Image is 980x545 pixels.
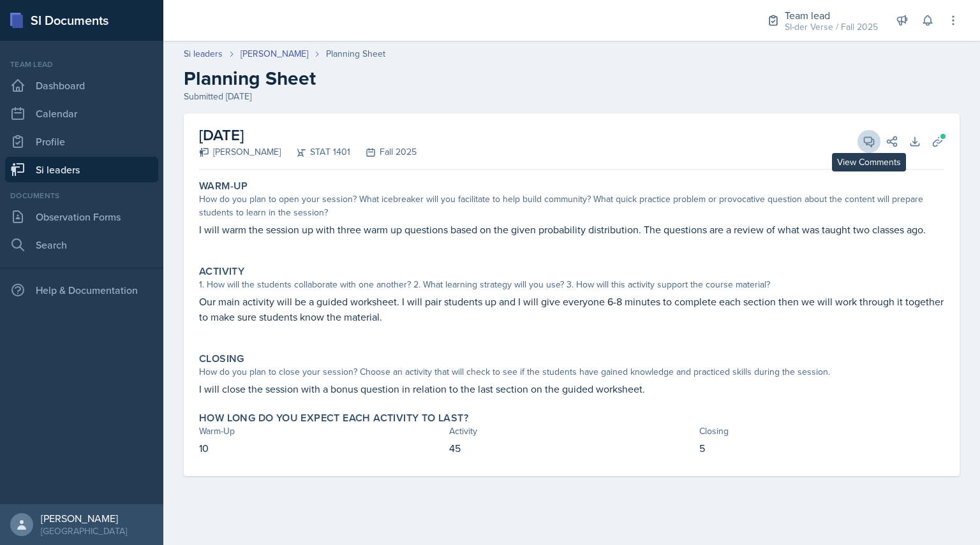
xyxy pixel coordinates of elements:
[5,232,158,258] a: Search
[41,512,127,525] div: [PERSON_NAME]
[199,124,417,147] h2: [DATE]
[184,67,960,90] h2: Planning Sheet
[5,129,158,154] a: Profile
[326,47,385,61] div: Planning Sheet
[5,190,158,201] div: Documents
[199,440,444,456] p: 10
[281,145,350,159] div: STAT 1401
[5,204,158,229] a: Observation Forms
[199,222,944,237] p: I will warm the session up with three warm up questions based on the given probability distributi...
[199,352,244,365] label: Closing
[5,59,158,70] div: Team lead
[785,8,878,23] div: Team lead
[199,180,248,193] label: Warm-Up
[199,412,468,425] label: How long do you expect each activity to last?
[199,425,444,438] div: Warm-Up
[5,157,158,182] a: Si leaders
[857,130,880,153] button: View Comments
[241,47,308,61] a: [PERSON_NAME]
[785,20,878,34] div: SI-der Verse / Fall 2025
[199,278,944,291] div: 1. How will the students collaborate with one another? 2. What learning strategy will you use? 3....
[199,145,281,159] div: [PERSON_NAME]
[199,193,944,219] div: How do you plan to open your session? What icebreaker will you facilitate to help build community...
[199,381,944,396] p: I will close the session with a bonus question in relation to the last section on the guided work...
[699,440,944,456] p: 5
[699,425,944,438] div: Closing
[5,73,158,98] a: Dashboard
[449,425,694,438] div: Activity
[184,47,223,61] a: Si leaders
[199,294,944,324] p: Our main activity will be a guided worksheet. I will pair students up and I will give everyone 6-...
[199,365,944,379] div: How do you plan to close your session? Choose an activity that will check to see if the students ...
[5,101,158,126] a: Calendar
[41,525,127,537] div: [GEOGRAPHIC_DATA]
[350,145,417,159] div: Fall 2025
[184,90,960,103] div: Submitted [DATE]
[5,277,158,303] div: Help & Documentation
[199,265,244,278] label: Activity
[449,440,694,456] p: 45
